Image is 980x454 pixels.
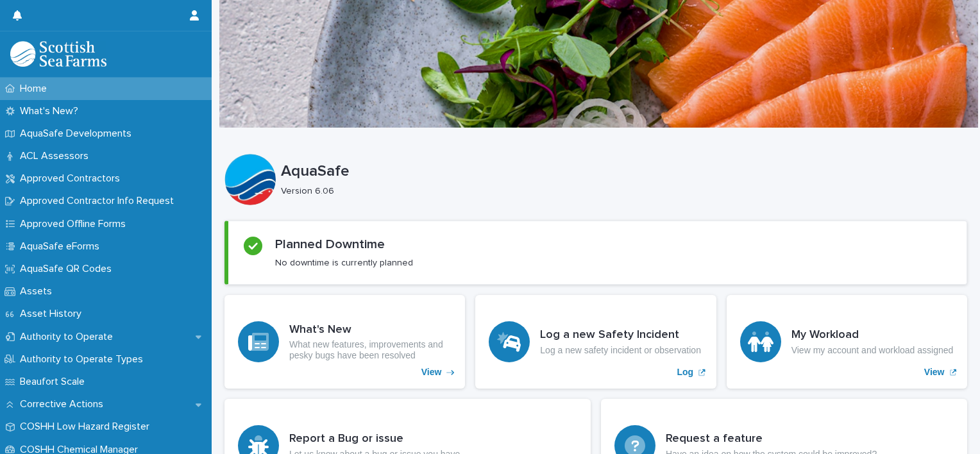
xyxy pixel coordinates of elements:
p: Authority to Operate Types [15,353,153,366]
p: Authority to Operate [15,331,123,343]
p: Approved Contractor Info Request [15,195,184,207]
p: AquaSafe [281,162,962,181]
a: View [727,295,967,389]
h3: My Workload [791,328,954,342]
p: What's New? [15,105,89,117]
p: Asset History [15,308,92,320]
p: Approved Offline Forms [15,218,136,230]
p: What new features, improvements and pesky bugs have been resolved [289,339,452,361]
p: Version 6.06 [281,186,957,197]
a: Log [475,295,716,389]
p: AquaSafe eForms [15,240,110,253]
p: Corrective Actions [15,398,114,410]
p: AquaSafe Developments [15,128,142,140]
img: bPIBxiqnSb2ggTQWdOVV [10,41,106,67]
h2: Planned Downtime [275,237,385,252]
p: COSHH Low Hazard Register [15,421,160,433]
h3: Log a new Safety Incident [540,328,701,342]
p: Home [15,83,57,95]
h3: Request a feature [666,432,877,446]
p: View my account and workload assigned [791,345,954,356]
p: ACL Assessors [15,150,99,162]
p: View [924,367,945,378]
p: Log a new safety incident or observation [540,345,701,356]
h3: Report a Bug or issue [289,432,460,446]
a: View [224,295,465,389]
h3: What's New [289,323,452,337]
p: No downtime is currently planned [275,257,413,269]
p: Beaufort Scale [15,376,95,388]
p: View [421,367,442,378]
p: Assets [15,285,62,298]
p: Log [677,367,694,378]
p: Approved Contractors [15,172,130,185]
p: AquaSafe QR Codes [15,263,122,275]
